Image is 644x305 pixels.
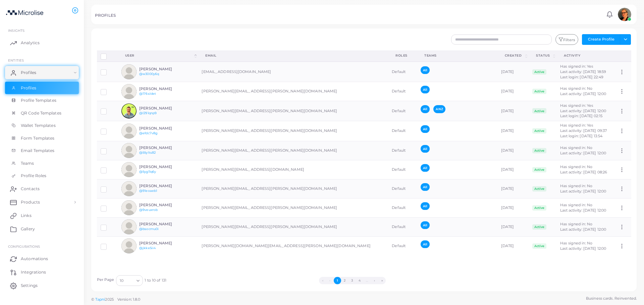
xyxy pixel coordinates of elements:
a: Profiles [5,82,79,94]
span: INSIGHTS [8,28,24,32]
td: [DATE] [497,198,529,217]
td: [DATE] [497,179,529,198]
th: Row-selection [97,51,118,62]
button: Create Profile [582,34,620,45]
td: [PERSON_NAME][EMAIL_ADDRESS][PERSON_NAME][DOMAIN_NAME] [198,141,388,160]
span: 2025 [105,297,113,302]
div: Search for option [116,275,143,286]
span: Email Templates [21,148,55,154]
span: Last activity: [DATE] 09:37 [560,128,607,133]
span: Last activity: [DATE] 12:00 [560,91,606,96]
a: Products [5,196,79,209]
img: avatar [121,219,137,234]
span: Active [532,186,546,192]
a: Analytics [5,36,79,50]
span: Last activity: [DATE] 18:59 [560,69,606,74]
h6: [PERSON_NAME] [139,184,189,188]
a: Profile Roles [5,169,79,182]
a: Profiles [5,66,79,79]
a: Profile Templates [5,94,79,107]
td: [DATE] [497,82,529,101]
button: Go to page 2 [341,277,348,284]
a: @l291qnp9 [139,111,157,115]
button: Go to page 4 [356,277,363,284]
h6: [PERSON_NAME] [139,203,189,207]
span: Contacts [21,186,40,192]
span: Teams [21,160,34,166]
a: Gallery [5,222,79,236]
span: Business cards. Reinvented. [586,296,637,301]
h6: [PERSON_NAME] [139,126,189,131]
td: Default [388,101,417,121]
div: Email [205,53,381,58]
span: ENTITIES [8,58,24,62]
td: [DATE] [497,160,529,179]
span: All [421,202,430,210]
div: Created [505,53,524,58]
span: Has signed in: Yes [560,123,593,128]
button: Go to page 1 [334,277,341,284]
td: [PERSON_NAME][EMAIL_ADDRESS][DOMAIN_NAME] [198,160,388,179]
span: 10 [120,277,123,284]
h5: PROFILES [95,13,116,18]
a: avatar [616,8,633,21]
span: Last activity: [DATE] 12:00 [560,189,606,194]
div: User [125,53,194,58]
span: All [421,240,430,248]
span: ANZ [433,105,445,113]
td: [PERSON_NAME][EMAIL_ADDRESS][PERSON_NAME][DOMAIN_NAME] [198,179,388,198]
button: Filters [555,34,578,45]
img: avatar [121,103,137,119]
h6: [PERSON_NAME] [139,106,189,110]
span: Analytics [21,40,40,46]
span: Profile Roles [21,173,46,179]
a: @w3000y6q [139,72,159,76]
a: Links [5,209,79,222]
span: Last login: [DATE] 13:54 [560,134,602,138]
h6: [PERSON_NAME] [139,146,189,150]
h6: [PERSON_NAME] [139,67,189,71]
span: © [91,297,140,302]
a: @91eoaeb1 [139,189,157,193]
span: Has signed in: Yes [560,103,593,108]
td: [EMAIL_ADDRESS][DOMAIN_NAME] [198,62,388,82]
span: Profile Templates [21,97,56,103]
td: Default [388,198,417,217]
div: Status [536,53,552,58]
td: [DATE] [497,141,529,160]
button: Go to next page [371,277,378,284]
span: Active [532,224,546,230]
div: Roles [395,53,410,58]
img: avatar [121,200,137,215]
td: [PERSON_NAME][EMAIL_ADDRESS][PERSON_NAME][DOMAIN_NAME] [198,198,388,217]
button: Go to last page [378,277,386,284]
span: Last activity: [DATE] 08:26 [560,170,607,174]
label: Per Page [97,277,114,283]
td: Default [388,141,417,160]
a: Automations [5,252,79,265]
span: Version: 1.8.0 [117,297,141,302]
span: Has signed in: No [560,203,592,207]
span: All [421,164,430,172]
span: Active [532,205,546,211]
span: Profiles [21,70,36,76]
td: Default [388,236,417,255]
span: Active [532,69,546,75]
td: Default [388,217,417,236]
h6: [PERSON_NAME] [139,165,189,169]
span: Last activity: [DATE] 12:00 [560,151,606,155]
td: Default [388,160,417,179]
a: Wallet Templates [5,119,79,132]
td: [PERSON_NAME][EMAIL_ADDRESS][PERSON_NAME][DOMAIN_NAME] [198,217,388,236]
a: Settings [5,279,79,292]
span: All [421,86,430,93]
img: avatar [618,8,631,21]
span: All [421,66,430,74]
a: @jkke5ii4 [139,246,156,250]
td: [DATE] [497,101,529,121]
span: Last activity: [DATE] 12:00 [560,246,606,251]
img: avatar [121,64,137,79]
td: [DATE] [497,236,529,255]
input: Search for option [124,277,134,284]
td: [PERSON_NAME][EMAIL_ADDRESS][PERSON_NAME][DOMAIN_NAME] [198,101,388,121]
